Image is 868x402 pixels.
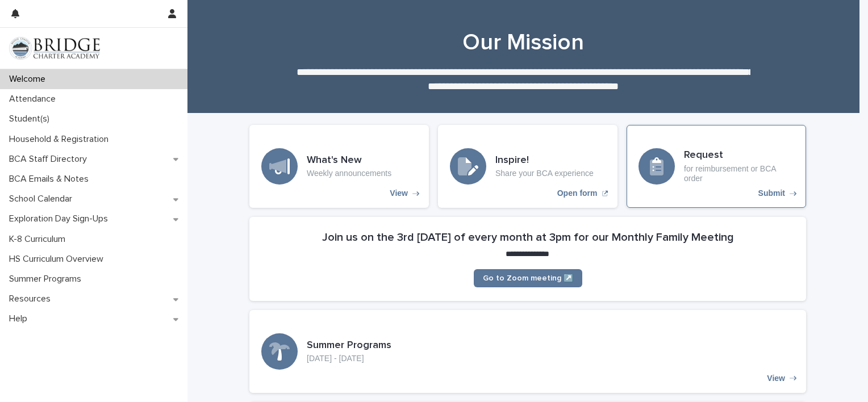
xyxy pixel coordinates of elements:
[390,189,408,198] p: View
[307,154,391,167] h3: What's New
[5,74,55,85] p: Welcome
[245,29,802,56] h1: Our Mission
[307,354,391,363] p: [DATE] - [DATE]
[322,231,734,244] h2: Join us on the 3rd [DATE] of every month at 3pm for our Monthly Family Meeting
[5,94,65,104] p: Attendance
[474,269,582,287] a: Go to Zoom meeting ↗️
[5,194,81,204] p: School Calendar
[307,340,391,352] h3: Summer Programs
[495,169,594,178] p: Share your BCA experience
[249,310,806,393] a: View
[5,114,59,124] p: Student(s)
[758,189,785,198] p: Submit
[684,164,794,183] p: for reimbursement or BCA order
[249,125,429,208] a: View
[5,213,117,224] p: Exploration Day Sign-Ups
[5,313,36,324] p: Help
[5,174,98,185] p: BCA Emails & Notes
[5,254,112,265] p: HS Curriculum Overview
[5,134,118,145] p: Household & Registration
[5,154,96,165] p: BCA Staff Directory
[5,294,60,304] p: Resources
[557,189,598,198] p: Open form
[307,169,391,178] p: Weekly announcements
[9,37,100,60] img: V1C1m3IdTEidaUdm9Hs0
[483,274,573,282] span: Go to Zoom meeting ↗️
[5,234,74,245] p: K-8 Curriculum
[495,154,594,167] h3: Inspire!
[627,125,806,208] a: Submit
[684,149,794,162] h3: Request
[5,274,90,284] p: Summer Programs
[438,125,617,208] a: Open form
[767,374,785,383] p: View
